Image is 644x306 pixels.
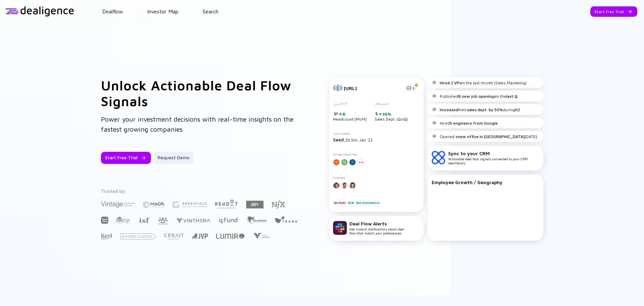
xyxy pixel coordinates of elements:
[432,120,498,126] div: Hired
[192,233,208,239] img: Jerusalem Venture Partners
[432,179,539,185] div: Employee Growth / Geography
[432,93,518,99] div: Published in the
[333,176,420,179] div: Founders
[272,201,285,209] img: NFX
[467,107,503,112] strong: sales dept. by 50%
[275,216,299,223] img: Team8
[432,107,520,112] div: their during
[342,112,345,117] div: 6
[450,121,498,126] strong: 5 engineers from Google
[458,134,525,139] strong: new office in [GEOGRAPHIC_DATA]
[139,217,150,223] img: Israel Secondary Fund
[448,150,539,165] div: Actionable deal flow signals connected to your CRM seamlessly
[333,200,346,206] div: DevTools
[164,233,184,240] img: Strait Capital
[333,137,345,142] span: Seed,
[101,77,302,109] h1: Unlock Actionable Deal Flow Signals
[246,200,264,209] img: JBV Capital
[344,85,400,91] div: [URL]
[333,102,367,122] div: Headcount (MoM)
[154,152,194,164] button: Request Demo
[382,112,391,117] div: 25%
[333,137,420,142] div: $5.5m, Jan `22
[158,217,168,225] img: JAL Ventures
[101,115,293,133] span: Power your investment decisions with real-time insights on the fastest growing companies
[333,153,420,156] div: Notable Investors
[515,107,520,112] strong: H2
[375,102,408,122] div: Sales Dept. (QoQ)
[590,6,637,17] button: Start Free Trial
[173,202,207,208] img: Greenfield Partners
[203,8,218,14] a: Search
[176,217,210,224] img: Vinthera
[102,8,123,14] a: Dealflow
[246,216,267,224] img: The Elephant
[333,132,420,135] div: Last Funding
[458,94,496,99] strong: 8 new job openings
[334,111,367,117] div: 31
[218,216,238,224] img: Q Fund
[448,150,539,156] div: Sync to your CRM
[350,221,404,226] div: Deal Flow Alerts
[440,107,458,112] strong: Increased
[120,233,156,239] img: Entrée Capital
[101,233,112,240] img: Key1 Capital
[101,188,300,194] div: Trusted by:
[101,201,135,208] img: Vintage Investment Partners
[350,221,404,235] div: Get instant notifications about deal flow that match your preferences
[101,152,151,164] button: Start Free Trial
[432,80,527,85] div: in the last month (Sales,Marketing)
[253,233,270,239] img: Viola Growth
[143,199,165,210] img: Maor Investments
[215,198,238,209] img: Red Dot Capital Partners
[375,111,408,117] div: 5
[432,134,537,139] div: Opened a [DATE]
[506,94,518,99] strong: last Q
[440,80,462,85] strong: Hired 2 VPs
[147,8,178,14] a: Investor Map
[347,200,354,206] div: B2B
[116,216,130,224] img: FINTOP Capital
[216,233,245,239] img: Lumir Ventures
[355,200,380,206] div: Test Automation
